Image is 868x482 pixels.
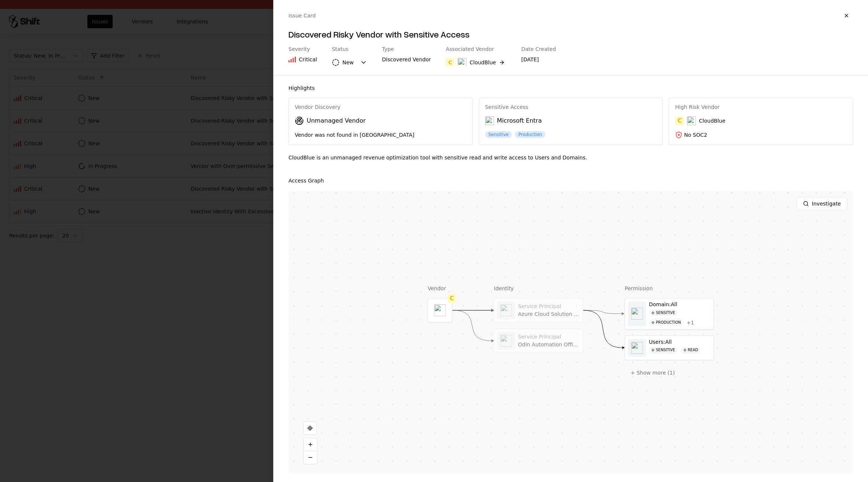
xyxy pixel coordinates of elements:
div: Azure Cloud Solution Provider [518,311,580,318]
h4: Discovered Risky Vendor with Sensitive Access [288,28,853,40]
div: Associated Vendor [446,46,506,53]
div: Identity [494,285,583,292]
div: Status [332,46,367,53]
div: New [342,59,354,66]
div: Domain:All [649,301,711,308]
div: C [448,294,456,303]
div: Date Created [521,46,556,53]
div: CloudBlue [470,59,496,66]
div: Severity [288,46,317,53]
div: Discovered Vendor [382,56,431,66]
div: CloudBlue is an unmanaged revenue optimization tool with sensitive read and write access to Users... [288,154,853,167]
div: Vendor was not found in [GEOGRAPHIC_DATA] [295,131,467,139]
div: Production [649,319,684,326]
div: High Risk Vendor [675,104,847,111]
div: Sensitive [649,310,678,317]
div: Service Principal [518,334,580,340]
img: CloudBlue [458,58,467,67]
div: Critical [299,56,317,63]
div: Permission [625,285,714,292]
button: CCloudBlue [446,56,506,69]
div: Issue Card [288,12,316,19]
img: Microsoft Entra [485,116,494,125]
div: C [675,116,684,125]
img: CloudBlue [687,116,696,125]
div: Sensitive Access [485,104,657,111]
button: +1 [687,320,694,326]
div: Highlights [288,84,853,92]
div: No SOC2 [684,131,707,139]
div: [DATE] [521,56,556,66]
div: Odin Automation Office 365 Integration [518,342,580,348]
div: Sensitive [649,347,678,354]
div: read [681,347,701,354]
div: Unmanaged Vendor [307,116,366,125]
div: Service Principal [518,303,580,310]
div: Access Graph [288,176,853,185]
div: C [446,58,455,67]
div: Production [515,131,545,138]
div: Sensitive [485,131,512,138]
div: Microsoft Entra [485,116,542,125]
button: Investigate [797,197,847,210]
div: Type [382,46,431,53]
div: Vendor [428,285,452,292]
div: CloudBlue [699,117,725,124]
button: + Show more (1) [625,366,681,379]
div: Users:All [649,339,711,346]
div: Vendor Discovery [295,104,467,111]
div: + 1 [687,320,694,326]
